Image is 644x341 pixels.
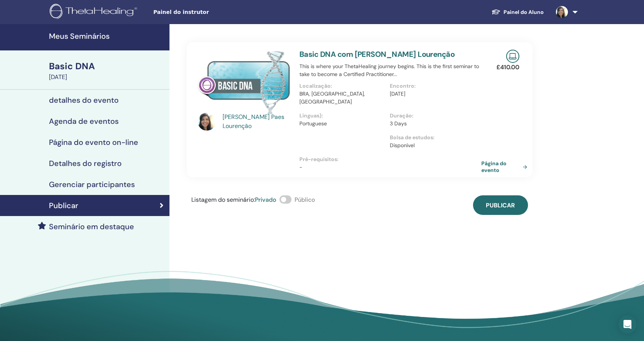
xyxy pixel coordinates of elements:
p: Disponível [390,142,476,149]
button: Publicar [473,195,528,215]
span: Listagem do seminário : [191,196,255,204]
img: logo.png [50,4,140,21]
a: Painel do Aluno [485,5,550,19]
h4: Agenda de eventos [49,117,119,126]
p: Portuguese [299,120,385,128]
h4: Página do evento on-line [49,138,138,147]
a: Página do evento [481,160,530,174]
p: Bolsa de estudos : [390,134,476,142]
img: Live Online Seminar [506,50,519,63]
a: Basic DNA[DATE] [44,60,169,82]
a: Basic DNA com [PERSON_NAME] Lourenção [299,49,455,59]
p: Línguas) : [299,112,385,120]
p: [DATE] [390,90,476,98]
p: 3 Days [390,120,476,128]
div: [DATE] [49,73,165,82]
img: Basic DNA [198,50,290,115]
p: Pré-requisitos : [299,155,480,163]
p: £ 410.00 [496,63,519,72]
h4: Gerenciar participantes [49,180,135,189]
div: Basic DNA [49,60,165,73]
p: Duração : [390,112,476,120]
img: graduation-cap-white.svg [491,9,501,15]
h4: Detalhes do registro [49,159,122,168]
div: Open Intercom Messenger [618,315,636,333]
p: BRA, [GEOGRAPHIC_DATA], [GEOGRAPHIC_DATA] [299,90,385,106]
p: This is where your ThetaHealing journey begins. This is the first seminar to take to become a Cer... [299,62,480,78]
a: [PERSON_NAME] Paes Lourenção [223,113,292,131]
span: Privado [255,196,276,204]
p: Encontro : [390,82,476,90]
img: default.jpg [556,6,568,18]
span: Público [295,196,315,204]
p: - [299,163,480,171]
img: default.jpg [198,113,216,131]
h4: detalhes do evento [49,96,119,105]
h4: Publicar [49,201,78,210]
span: Publicar [486,201,515,209]
h4: Meus Seminários [49,32,165,41]
span: Painel do instrutor [153,8,266,16]
p: Localização : [299,82,385,90]
h4: Seminário em destaque [49,222,134,231]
